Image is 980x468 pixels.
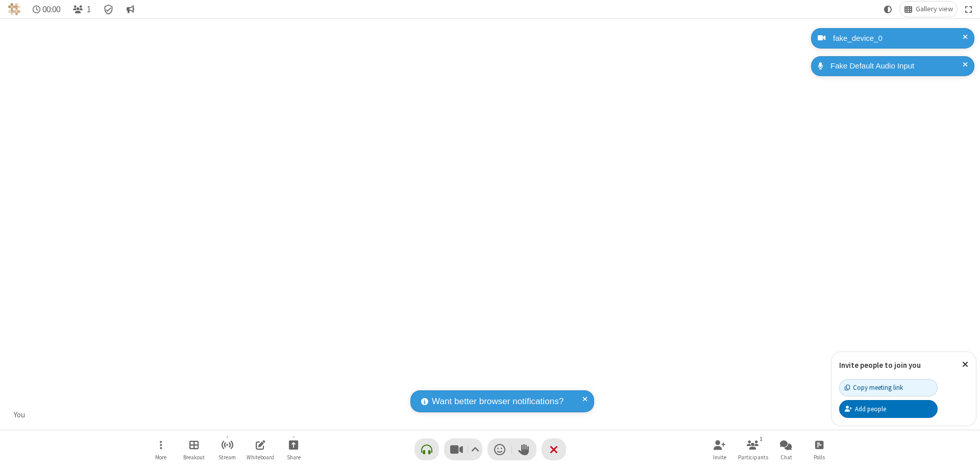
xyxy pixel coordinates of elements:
[704,435,735,464] button: Invite participants (⌘+Shift+I)
[183,454,205,460] span: Breakout
[839,360,921,370] label: Invite people to join you
[738,435,768,464] button: Open participant list
[961,2,976,17] button: Fullscreen
[839,400,938,417] button: Add people
[122,2,138,17] button: Conversation
[29,2,65,17] div: Timer
[713,454,726,460] span: Invite
[414,438,439,460] button: Connect your audio
[487,438,512,460] button: Send a reaction
[287,454,301,460] span: Share
[827,60,967,72] div: Fake Default Audio Input
[145,435,176,464] button: Open menu
[218,454,236,460] span: Stream
[68,2,95,17] button: Open participant list
[155,454,166,460] span: More
[839,379,938,396] button: Copy meeting link
[247,454,274,460] span: Whiteboard
[10,409,29,421] div: You
[468,438,482,460] button: Video setting
[900,2,957,17] button: Change layout
[8,3,20,15] img: QA Selenium DO NOT DELETE OR CHANGE
[179,435,209,464] button: Manage Breakout Rooms
[432,395,563,408] span: Want better browser notifications?
[880,2,896,17] button: Using system theme
[804,435,835,464] button: Open poll
[829,33,967,44] div: fake_device_0
[87,5,91,14] span: 1
[757,434,766,443] div: 1
[444,438,482,460] button: Stop video (⌘+Shift+V)
[845,383,903,392] div: Copy meeting link
[42,5,60,14] span: 00:00
[212,435,242,464] button: Start streaming
[916,5,953,13] span: Gallery view
[814,454,825,460] span: Polls
[542,438,566,460] button: End or leave meeting
[99,2,118,17] div: Meeting details Encryption enabled
[780,454,792,460] span: Chat
[738,454,768,460] span: Participants
[245,435,276,464] button: Open shared whiteboard
[278,435,309,464] button: Start sharing
[771,435,801,464] button: Open chat
[512,438,536,460] button: Raise hand
[954,352,976,377] button: Close popover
